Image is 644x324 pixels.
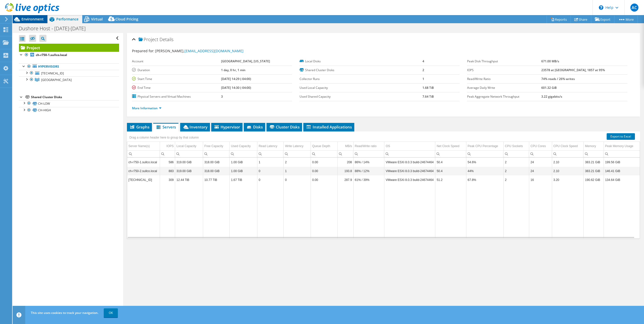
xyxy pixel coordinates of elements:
span: Inventory [183,124,207,129]
div: Used Capacity [231,143,251,149]
td: Column Write Latency, Value 2 [284,158,311,167]
td: Column Read Latency, Value 0 [257,167,284,175]
td: Column Net Clock Speed, Value 50.4 [435,167,466,175]
td: Free Capacity Column [203,142,230,151]
td: Column Server Name(s), Value ch-r750-1.sullco.local [127,158,160,167]
span: [GEOGRAPHIC_DATA] [41,78,72,82]
div: Read Latency [259,143,277,149]
td: Local Capacity Column [175,142,203,151]
td: Column Free Capacity, Value 10.77 TiB [203,175,230,184]
td: Column Used Capacity, Value 1.00 GiB [230,158,257,167]
td: Column Peak Memory Usage, Value 199.56 GiB [604,158,640,167]
span: This site uses cookies to track your navigation. [31,311,98,315]
a: Reports [547,15,571,23]
td: Column CPU Sockets, Filter cell [503,150,529,157]
a: [TECHNICAL_ID] [19,70,119,76]
b: 7.64 TiB [422,94,434,99]
b: 23578 at [GEOGRAPHIC_DATA], 1857 at 95% [541,68,605,72]
td: Column Memory, Value 190.62 GiB [584,175,604,184]
span: Cloud Pricing [115,17,138,21]
td: Column Used Capacity, Value 1.00 GiB [230,167,257,175]
div: Write Latency [285,143,303,149]
h1: Dushore Host - [DATE]-[DATE] [16,26,93,31]
td: Column Server Name(s), Value 172.17.0.101 [127,175,160,184]
td: Column Peak Memory Usage, Value 146.41 GiB [604,167,640,175]
td: Column OS, Value VMware ESXi 8.0.3 build-24674464 [384,158,435,167]
td: Column CPU Cores, Value 16 [529,175,552,184]
span: [PERSON_NAME], [155,48,244,53]
div: Peak Memory Usage [605,143,633,149]
td: Column Memory, Value 383.21 GiB [584,167,604,175]
td: Column CPU Clock Speed, Filter cell [552,150,584,157]
td: Column CPU Cores, Value 24 [529,158,552,167]
td: Column Peak CPU Percentage, Value 44% [466,167,504,175]
td: Column Peak Memory Usage, Filter cell [604,150,640,157]
div: OS [386,143,390,149]
div: IOPS [167,143,174,149]
td: Column Queue Depth, Value 0.00 [311,175,338,184]
b: [GEOGRAPHIC_DATA], [US_STATE] [221,59,270,63]
td: Column IOPS, Value 309 [160,175,175,184]
td: IOPS Column [160,142,175,151]
span: AC [630,4,638,12]
label: Shared Cluster Disks [300,68,422,73]
td: Write Latency Column [284,142,311,151]
td: Column MB/s, Value 287.9 [338,175,353,184]
label: Duration [132,68,221,73]
td: Column Local Capacity, Value 319.00 GiB [175,167,203,175]
div: Local Capacity [176,143,196,149]
div: Peak CPU Percentage [468,143,498,149]
b: [DATE] 14:29 (-04:00) [221,77,251,81]
label: IOPS [467,68,541,73]
div: Server Name(s) [128,143,150,149]
div: Queue Depth [312,143,330,149]
td: Column OS, Value VMware ESXi 8.0.3 build-24674464 [384,175,435,184]
label: Local Disks [300,59,422,64]
a: ch-r750-1.sullco.local [19,52,119,58]
div: Free Capacity [204,143,223,149]
a: Project [19,44,119,52]
label: Used Shared Capacity [300,94,422,99]
td: Read Latency Column [257,142,284,151]
td: Column Used Capacity, Value 1.67 TiB [230,175,257,184]
td: CPU Clock Speed Column [552,142,584,151]
td: Column Local Capacity, Value 319.00 GiB [175,158,203,167]
label: Prepared for: [132,48,154,53]
td: Server Name(s) Column [127,142,160,151]
td: Column Read Latency, Filter cell [257,150,284,157]
td: Column CPU Sockets, Value 2 [503,158,529,167]
b: 4 [422,59,424,63]
td: Column Free Capacity, Value 318.00 GiB [203,158,230,167]
label: Start Time [132,76,221,82]
td: Column MB/s, Value 193.8 [338,167,353,175]
span: Project [139,37,158,42]
div: CPU Cores [530,143,546,149]
td: Column OS, Value VMware ESXi 8.0.3 build-24674464 [384,167,435,175]
label: Peak Disk Throughput [467,59,541,64]
td: Column Queue Depth, Value 0.00 [311,167,338,175]
td: Net Clock Speed Column [435,142,466,151]
b: 74% reads / 26% writes [541,77,575,81]
td: Column CPU Clock Speed, Value 2.10 [552,158,584,167]
a: Export [591,15,614,23]
label: Read/Write Ratio [467,76,541,82]
div: Read/Write ratio [355,143,377,149]
td: Column CPU Cores, Value 24 [529,167,552,175]
label: Physical Servers and Virtual Machines [132,94,221,99]
div: Shared Cluster Disks [31,94,119,100]
span: Performance [56,17,78,21]
td: Column IOPS, Value 586 [160,158,175,167]
td: Memory Column [584,142,604,151]
td: Column MB/s, Value 208 [338,158,353,167]
td: CPU Sockets Column [503,142,529,151]
span: Installed Applications [306,124,352,129]
div: MB/s [345,143,352,149]
td: Column Peak CPU Percentage, Value 54.6% [466,158,504,167]
td: Column Read/Write ratio, Value 61% / 39% [353,175,384,184]
b: ch-r750-1.sullco.local [36,53,67,57]
td: Column Write Latency, Value 0 [284,175,311,184]
td: Column Peak CPU Percentage, Filter cell [466,150,504,157]
td: Column IOPS, Value 883 [160,167,175,175]
td: Column Local Capacity, Filter cell [175,150,203,157]
b: 2 [422,68,424,72]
